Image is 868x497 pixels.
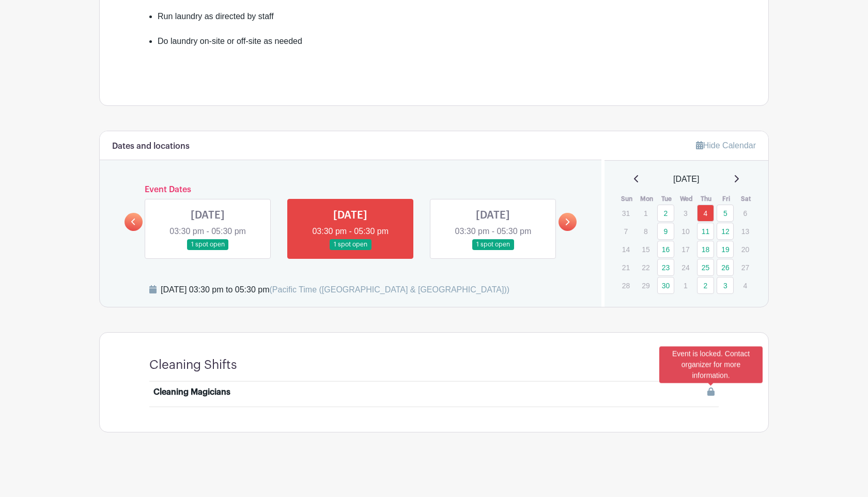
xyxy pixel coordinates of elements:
[158,10,719,35] li: Run laundry as directed by staff
[676,194,696,204] th: Wed
[697,223,714,240] a: 11
[737,223,754,239] p: 13
[112,142,190,151] h6: Dates and locations
[697,205,714,222] a: 4
[696,141,756,150] a: Hide Calendar
[149,358,237,372] h4: Cleaning Shifts
[717,277,734,294] a: 3
[717,223,734,240] a: 12
[637,277,654,293] p: 29
[677,223,694,239] p: 10
[717,241,734,258] a: 19
[637,259,654,275] p: 22
[657,194,677,204] th: Tue
[657,223,674,240] a: 9
[697,241,714,258] a: 18
[697,277,714,294] a: 2
[158,35,719,60] li: Do laundry on-site or off-site as needed
[696,194,717,204] th: Thu
[659,346,763,383] div: Event is locked. Contact organizer for more information.
[617,205,634,221] p: 31
[677,205,694,221] p: 3
[657,277,674,294] a: 30
[673,173,699,185] span: [DATE]
[697,259,714,276] a: 25
[717,259,734,276] a: 26
[716,194,736,204] th: Fri
[617,194,637,204] th: Sun
[637,241,654,257] p: 15
[617,259,634,275] p: 21
[637,223,654,239] p: 8
[637,205,654,221] p: 1
[617,241,634,257] p: 14
[143,185,559,195] h6: Event Dates
[736,194,756,204] th: Sat
[677,259,694,275] p: 24
[657,205,674,222] a: 2
[677,277,694,293] p: 1
[737,205,754,221] p: 6
[161,284,509,296] div: [DATE] 03:30 pm to 05:30 pm
[657,259,674,276] a: 23
[617,277,634,293] p: 28
[737,259,754,275] p: 27
[677,241,694,257] p: 17
[269,285,509,294] span: (Pacific Time ([GEOGRAPHIC_DATA] & [GEOGRAPHIC_DATA]))
[737,241,754,257] p: 20
[737,277,754,293] p: 4
[657,241,674,258] a: 16
[717,205,734,222] a: 5
[153,386,230,398] div: Cleaning Magicians
[637,194,657,204] th: Mon
[617,223,634,239] p: 7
